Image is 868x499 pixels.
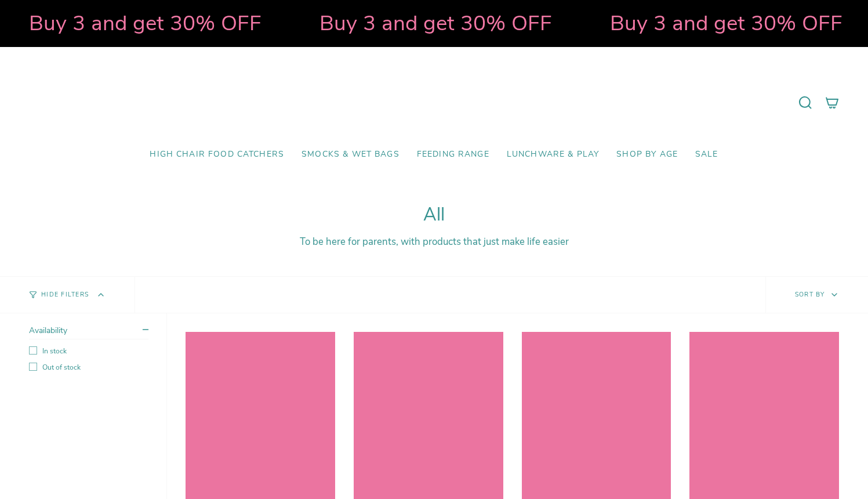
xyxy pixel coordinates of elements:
a: SALE [687,141,727,168]
h1: All [29,204,839,226]
a: Shop by Age [608,141,687,168]
span: Sort by [795,290,825,299]
label: In stock [29,346,148,356]
span: To be here for parents, with products that just make life easier [300,235,569,248]
span: Availability [29,325,67,336]
summary: Availability [29,325,148,339]
span: Smocks & Wet Bags [302,150,400,160]
span: Shop by Age [616,150,678,160]
strong: Buy 3 and get 30% OFF [610,9,842,38]
span: SALE [695,150,718,160]
span: Feeding Range [417,150,489,160]
strong: Buy 3 and get 30% OFF [319,9,552,38]
span: Hide Filters [41,292,89,298]
span: High Chair Food Catchers [150,150,284,160]
a: Feeding Range [408,141,498,168]
a: Mumma’s Little Helpers [334,64,534,141]
a: Smocks & Wet Bags [293,141,408,168]
a: High Chair Food Catchers [141,141,293,168]
span: Lunchware & Play [507,150,599,160]
button: Sort by [765,277,868,313]
strong: Buy 3 and get 30% OFF [29,9,262,38]
a: Lunchware & Play [498,141,608,168]
label: Out of stock [29,363,148,372]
